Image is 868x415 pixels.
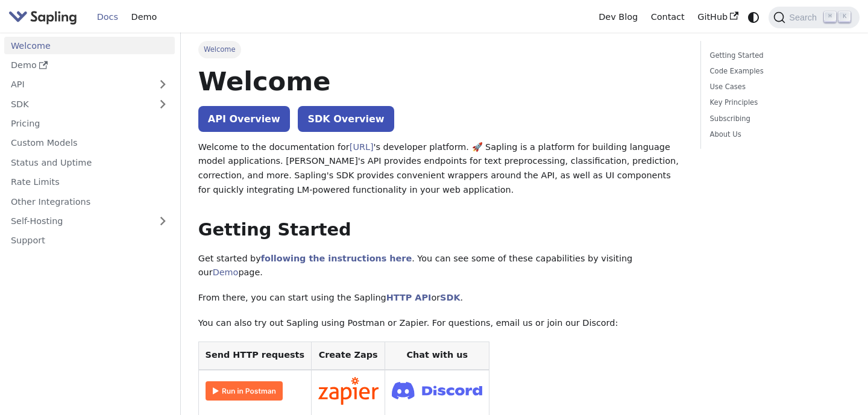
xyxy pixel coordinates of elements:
[4,57,175,74] a: Demo
[4,154,175,171] a: Status and Uptime
[213,267,239,277] a: Demo
[710,129,846,140] a: About Us
[318,377,379,405] img: Connect in Zapier
[710,66,846,77] a: Code Examples
[198,291,684,305] p: From there, you can start using the Sapling or .
[745,8,763,26] button: Switch between dark and light mode (currently system mode)
[198,41,241,58] span: Welcome
[4,193,175,210] a: Other Integrations
[261,254,412,263] a: following the instructions here
[4,134,175,152] a: Custom Models
[824,11,836,22] kbd: ⌘
[4,115,175,133] a: Pricing
[710,113,846,125] a: Subscribing
[311,342,385,370] th: Create Zaps
[206,381,283,401] img: Run in Postman
[198,342,311,370] th: Send HTTP requests
[710,81,846,93] a: Use Cases
[8,8,81,26] a: Sapling.ai
[4,37,175,54] a: Welcome
[785,13,824,22] span: Search
[4,76,151,93] a: API
[198,41,684,58] nav: Breadcrumbs
[151,95,175,113] button: Expand sidebar category 'SDK'
[769,7,859,28] button: Search (Command+K)
[644,8,691,27] a: Contact
[392,378,482,403] img: Join Discord
[151,76,175,93] button: Expand sidebar category 'API'
[4,95,151,113] a: SDK
[710,97,846,108] a: Key Principles
[386,293,432,302] a: HTTP API
[691,8,744,27] a: GitHub
[90,8,125,27] a: Docs
[4,173,175,191] a: Rate Limits
[198,65,684,98] h1: Welcome
[4,213,175,230] a: Self-Hosting
[298,106,394,132] a: SDK Overview
[198,140,684,198] p: Welcome to the documentation for 's developer platform. 🚀 Sapling is a platform for building lang...
[8,8,77,26] img: Sapling.ai
[198,106,290,132] a: API Overview
[4,232,175,249] a: Support
[440,293,460,302] a: SDK
[198,219,684,241] h2: Getting Started
[592,8,644,27] a: Dev Blog
[198,316,684,331] p: You can also try out Sapling using Postman or Zapier. For questions, email us or join our Discord:
[350,142,374,152] a: [URL]
[198,252,684,281] p: Get started by . You can see some of these capabilities by visiting our page.
[838,11,851,22] kbd: K
[385,342,489,370] th: Chat with us
[125,8,163,27] a: Demo
[710,50,846,61] a: Getting Started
